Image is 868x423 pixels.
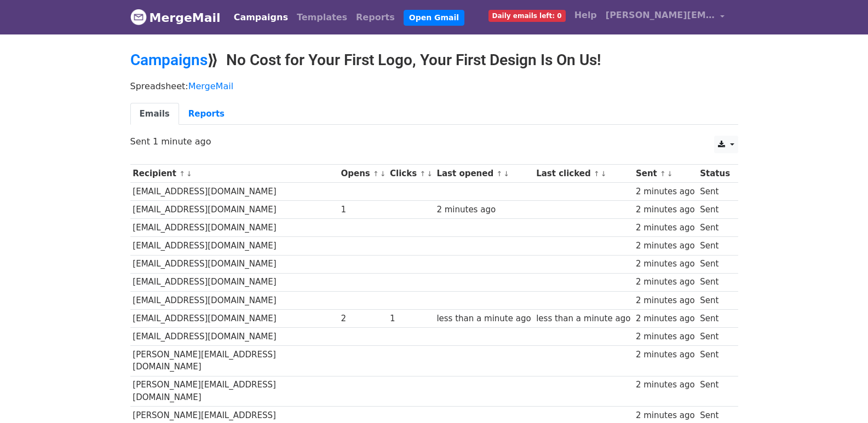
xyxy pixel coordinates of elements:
[130,273,338,291] td: [EMAIL_ADDRESS][DOMAIN_NAME]
[636,409,695,422] div: 2 minutes ago
[130,103,179,125] a: Emails
[373,170,379,178] a: ↑
[338,165,388,183] th: Opens
[130,51,738,69] h2: ⟫ No Cost for Your First Logo, Your First Design Is On Us!
[697,183,732,201] td: Sent
[130,201,338,219] td: [EMAIL_ADDRESS][DOMAIN_NAME]
[697,237,732,255] td: Sent
[130,309,338,327] td: [EMAIL_ADDRESS][DOMAIN_NAME]
[130,51,208,69] a: Campaigns
[697,219,732,237] td: Sent
[636,240,695,252] div: 2 minutes ago
[427,170,433,178] a: ↓
[179,170,185,178] a: ↑
[130,291,338,309] td: [EMAIL_ADDRESS][DOMAIN_NAME]
[636,379,695,391] div: 2 minutes ago
[341,312,385,325] div: 2
[636,258,695,270] div: 2 minutes ago
[697,201,732,219] td: Sent
[419,170,426,178] a: ↑
[660,170,666,178] a: ↑
[130,237,338,255] td: [EMAIL_ADDRESS][DOMAIN_NAME]
[667,170,673,178] a: ↓
[229,7,292,28] a: Campaigns
[697,376,732,407] td: Sent
[533,165,633,183] th: Last clicked
[188,81,233,91] a: MergeMail
[292,7,352,28] a: Templates
[130,165,338,183] th: Recipient
[496,170,502,178] a: ↑
[130,6,221,29] a: MergeMail
[179,103,234,125] a: Reports
[484,4,570,26] a: Daily emails left: 0
[488,10,566,22] span: Daily emails left: 0
[594,170,600,178] a: ↑
[636,186,695,198] div: 2 minutes ago
[697,273,732,291] td: Sent
[601,170,607,178] a: ↓
[606,9,715,22] span: [PERSON_NAME][EMAIL_ADDRESS][DOMAIN_NAME]
[636,312,695,325] div: 2 minutes ago
[636,204,695,216] div: 2 minutes ago
[130,136,738,147] p: Sent 1 minute ago
[434,165,534,183] th: Last opened
[697,255,732,273] td: Sent
[130,219,338,237] td: [EMAIL_ADDRESS][DOMAIN_NAME]
[636,349,695,361] div: 2 minutes ago
[601,4,729,30] a: [PERSON_NAME][EMAIL_ADDRESS][DOMAIN_NAME]
[130,9,147,25] img: MergeMail logo
[387,165,434,183] th: Clicks
[352,7,399,28] a: Reports
[636,276,695,288] div: 2 minutes ago
[436,204,531,216] div: 2 minutes ago
[130,346,338,376] td: [PERSON_NAME][EMAIL_ADDRESS][DOMAIN_NAME]
[380,170,386,178] a: ↓
[633,165,697,183] th: Sent
[636,294,695,307] div: 2 minutes ago
[130,183,338,201] td: [EMAIL_ADDRESS][DOMAIN_NAME]
[130,376,338,407] td: [PERSON_NAME][EMAIL_ADDRESS][DOMAIN_NAME]
[697,346,732,376] td: Sent
[536,312,630,325] div: less than a minute ago
[636,331,695,343] div: 2 minutes ago
[636,222,695,234] div: 2 minutes ago
[697,291,732,309] td: Sent
[390,312,432,325] div: 1
[570,4,601,26] a: Help
[130,255,338,273] td: [EMAIL_ADDRESS][DOMAIN_NAME]
[130,327,338,345] td: [EMAIL_ADDRESS][DOMAIN_NAME]
[130,80,738,92] p: Spreadsheet:
[186,170,192,178] a: ↓
[697,309,732,327] td: Sent
[341,204,385,216] div: 1
[697,327,732,345] td: Sent
[404,10,464,26] a: Open Gmail
[436,312,531,325] div: less than a minute ago
[697,165,732,183] th: Status
[503,170,509,178] a: ↓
